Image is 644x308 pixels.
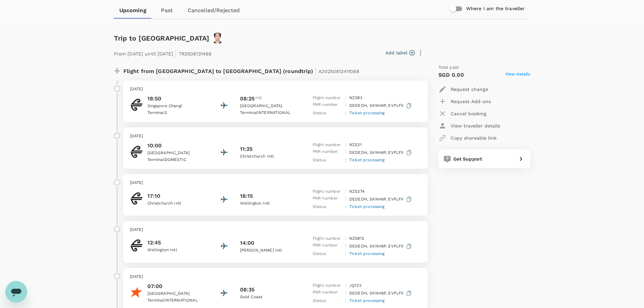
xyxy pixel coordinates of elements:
p: : [345,142,347,148]
p: [PERSON_NAME] Intl [240,247,301,254]
p: PNR number [313,101,342,110]
p: : [345,188,347,195]
p: Wellington Intl [147,247,208,254]
button: Request Add-ons [438,95,491,108]
p: Status [313,157,342,164]
p: : [345,110,347,117]
p: : [345,157,347,164]
p: Flight number [313,188,342,195]
p: DEDEDH, SKNH6P, EVFLFX [349,148,412,157]
p: [DATE] [130,133,421,140]
p: : [345,282,347,289]
span: Get Support [453,156,482,162]
span: Ticket processing [349,158,385,162]
p: [GEOGRAPHIC_DATA] [240,103,301,110]
p: PNR number [313,242,342,251]
p: : [345,195,347,204]
p: Status [313,204,342,210]
p: [GEOGRAPHIC_DATA] [147,290,208,297]
span: +1d [255,95,262,103]
p: Singapore Changi [147,103,208,110]
p: Request Add-ons [451,98,491,105]
p: Terminal INTERNATIONAL [240,110,301,116]
p: NZ 283 [349,95,362,101]
button: Add label [385,49,415,56]
span: Ticket processing [349,298,385,303]
p: From [DATE] until [DATE] TR2508131466 [114,47,212,59]
p: Flight number [313,235,342,242]
span: | [315,66,317,76]
p: 18:50 [147,95,208,103]
p: Terminal DOMESTIC [147,157,208,163]
img: Air New Zealand [130,145,143,159]
img: Air New Zealand [130,239,143,252]
p: [DATE] [130,86,421,93]
p: 10:00 [147,142,208,150]
button: View traveller details [438,120,500,132]
p: Christchurch Intl [147,200,208,207]
p: Status [313,110,342,117]
p: DEDEDH, SKNH6P, EVFLFX [349,289,412,298]
p: : [345,242,347,251]
p: : [345,101,347,110]
p: 17:10 [147,192,208,200]
p: [GEOGRAPHIC_DATA] [147,150,208,157]
p: [DATE] [130,180,421,186]
span: Ticket processing [349,111,385,115]
p: Gold Coast [240,294,301,301]
a: Upcoming [114,2,152,19]
p: NZ 5812 [349,235,364,242]
h6: Trip to [GEOGRAPHIC_DATA] [114,33,210,44]
p: Status [313,251,342,257]
p: : [345,298,347,304]
p: Status [313,298,342,304]
p: Copy shareable link [451,135,497,141]
button: Copy shareable link [438,132,497,144]
p: DEDEDH, SKNH6P, EVFLFX [349,242,412,251]
p: : [345,289,347,298]
p: JQ 132 [349,282,361,289]
a: Cancelled/Rejected [182,2,245,19]
p: [DATE] [130,227,421,233]
span: A20250813411068 [318,69,359,74]
p: Flight number [313,282,342,289]
p: 18:15 [240,192,253,200]
p: Cancel booking [451,110,486,117]
p: Wellington Intl [240,200,301,207]
p: Christchurch Intl [240,153,301,160]
img: avatar-67ef3868951fe.jpeg [212,33,223,44]
iframe: Button to launch messaging window [5,281,27,303]
p: 07:00 [147,282,208,290]
p: Flight from [GEOGRAPHIC_DATA] to [GEOGRAPHIC_DATA] (roundtrip) [123,64,360,76]
a: Past [152,2,182,19]
p: 14:00 [240,239,255,247]
img: Air New Zealand [130,192,143,205]
span: Ticket processing [349,204,385,209]
p: : [345,204,347,210]
p: : [345,235,347,242]
p: 08:25 [240,95,255,103]
span: Total paid [438,64,459,71]
p: [DATE] [130,274,421,280]
p: 11:25 [240,145,253,153]
p: NZ 531 [349,142,362,148]
p: : [345,95,347,101]
p: 12:45 [147,239,208,247]
p: Flight number [313,142,342,148]
p: NZ 5374 [349,188,364,195]
img: Air New Zealand [130,98,143,112]
p: Terminal INTERNATIONAL [147,297,208,304]
p: View traveller details [451,122,500,129]
span: | [175,49,177,58]
p: Request change [451,86,488,93]
img: Jetstar [130,286,143,299]
p: 08:35 [240,286,255,294]
p: DEDEDH, SKNH6P, EVFLFX [349,101,412,110]
button: Cancel booking [438,108,486,120]
p: PNR number [313,289,342,298]
span: Ticket processing [349,251,385,256]
p: : [345,251,347,257]
p: SGD 0.00 [438,71,464,79]
p: PNR number [313,148,342,157]
p: Terminal 3 [147,110,208,116]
